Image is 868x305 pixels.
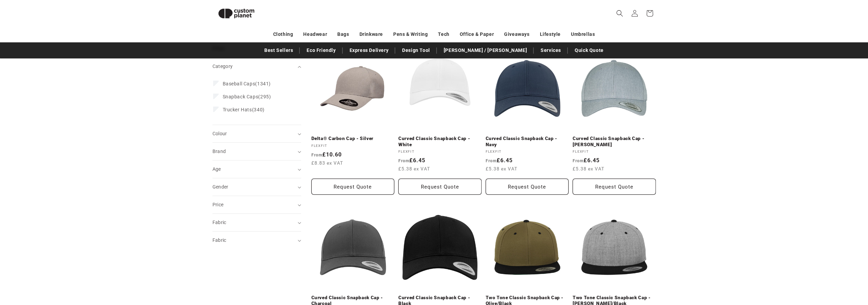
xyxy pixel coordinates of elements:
a: Clothing [273,28,293,40]
a: Office & Paper [460,28,494,40]
a: Headwear [303,28,327,40]
a: Curved Classic Snapback Cap - Navy [486,136,569,148]
summary: Category (0 selected) [212,58,301,75]
a: Umbrellas [571,28,595,40]
iframe: Chat Widget [754,231,868,305]
span: (340) [223,107,265,113]
img: Custom Planet [212,3,260,24]
summary: Gender (0 selected) [212,178,301,196]
button: Request Quote [398,179,482,195]
a: Express Delivery [346,44,392,56]
a: Eco Friendly [303,44,339,56]
summary: Search [612,6,627,21]
summary: Brand (0 selected) [212,143,301,160]
a: Pens & Writing [393,28,428,40]
a: Curved Classic Snapback Cap - White [398,136,482,148]
span: Category [212,64,233,69]
summary: Price [212,196,301,213]
a: Delta® Carbon Cap - Silver [311,136,395,142]
span: Age [212,166,221,172]
span: Snapback Caps [223,94,259,99]
a: Giveaways [504,28,529,40]
a: Quick Quote [571,44,607,56]
a: Tech [438,28,449,40]
summary: Colour (0 selected) [212,125,301,142]
button: Request Quote [486,179,569,195]
span: Price [212,202,224,207]
a: Curved Classic Snapback Cap - [PERSON_NAME] [573,136,656,148]
summary: Age (0 selected) [212,161,301,178]
a: Services [537,44,564,56]
a: Drinkware [359,28,383,40]
summary: Fabric (0 selected) [212,214,301,231]
span: (1341) [223,81,271,87]
span: Fabric [212,220,226,225]
span: Trucker Hats [223,107,252,112]
span: Brand [212,149,226,154]
button: Request Quote [573,179,656,195]
a: Best Sellers [261,44,296,56]
span: Colour [212,131,227,136]
button: Request Quote [311,179,395,195]
span: Fabric [212,237,226,243]
span: (295) [223,94,271,100]
a: [PERSON_NAME] / [PERSON_NAME] [440,44,530,56]
span: Baseball Caps [223,81,255,86]
a: Design Tool [399,44,433,56]
a: Bags [337,28,349,40]
a: Lifestyle [540,28,561,40]
summary: Fabric (0 selected) [212,232,301,249]
span: Gender [212,184,229,190]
